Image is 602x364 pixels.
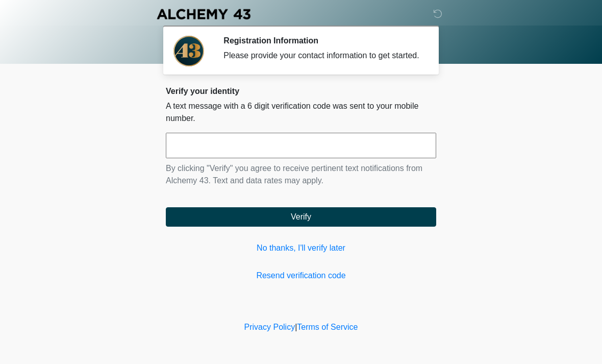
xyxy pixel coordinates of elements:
[244,323,295,331] a: Privacy Policy
[173,36,204,66] img: Agent Avatar
[166,100,436,125] p: A text message with a 6 digit verification code was sent to your mobile number.
[223,36,421,45] h2: Registration Information
[166,162,436,187] p: By clicking "Verify" you agree to receive pertinent text notifications from Alchemy 43. Text and ...
[166,86,436,96] h2: Verify your identity
[295,323,297,331] a: |
[166,270,436,282] a: Resend verification code
[297,323,358,331] a: Terms of Service
[166,242,436,254] a: No thanks, I'll verify later
[156,8,252,20] img: Alchemy 43 Logo
[166,207,436,227] button: Verify
[223,50,421,62] div: Please provide your contact information to get started.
